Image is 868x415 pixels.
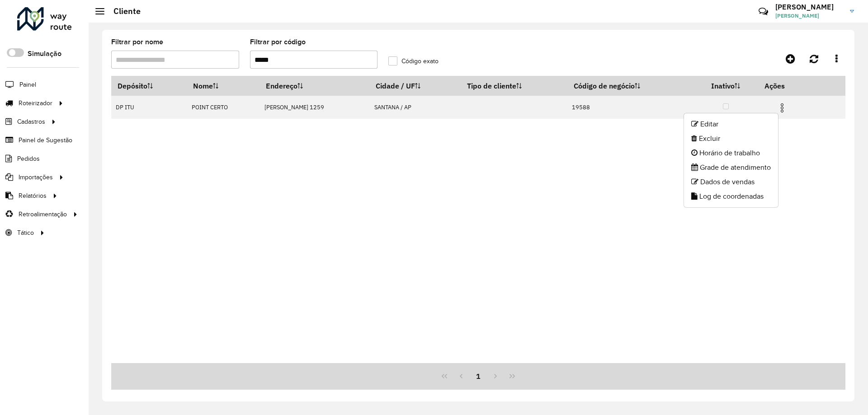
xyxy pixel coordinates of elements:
[754,2,773,21] a: Contato Rápido
[111,76,187,96] th: Depósito
[470,368,487,385] button: 1
[567,96,693,119] td: 19588
[17,117,45,126] span: Cadastros
[17,154,40,163] span: Pedidos
[684,160,778,175] li: Grade de atendimento
[759,76,813,95] th: Ações
[104,6,141,16] h2: Cliente
[775,12,843,20] span: [PERSON_NAME]
[388,56,439,66] label: Código exato
[684,189,778,204] li: Log de coordenadas
[111,96,187,119] td: DP ITU
[370,76,461,96] th: Cidade / UF
[19,191,47,201] span: Relatórios
[17,228,34,238] span: Tático
[250,37,306,47] label: Filtrar por código
[19,80,36,89] span: Painel
[775,3,843,11] h3: [PERSON_NAME]
[187,76,260,96] th: Nome
[684,175,778,189] li: Dados de vendas
[684,117,778,131] li: Editar
[187,96,260,119] td: POINT CERTO
[19,173,53,182] span: Importações
[28,48,61,59] label: Simulação
[19,98,52,108] span: Roteirizador
[370,96,461,119] td: SANTANA / AP
[111,37,163,47] label: Filtrar por nome
[461,76,567,96] th: Tipo de cliente
[693,76,758,96] th: Inativo
[684,146,778,160] li: Horário de trabalho
[19,135,72,145] span: Painel de Sugestão
[259,76,369,96] th: Endereço
[259,96,369,119] td: [PERSON_NAME] 1259
[684,131,778,146] li: Excluir
[19,210,67,219] span: Retroalimentação
[567,76,693,96] th: Código de negócio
